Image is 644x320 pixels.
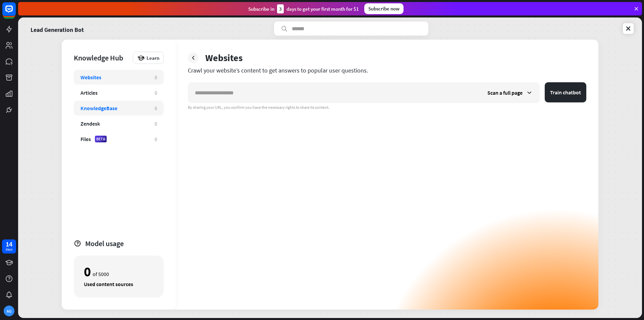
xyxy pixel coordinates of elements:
div: 0 [155,121,157,127]
div: AG [4,306,14,316]
div: Websites [80,74,101,81]
div: Used content sources [84,281,154,287]
div: Files [80,136,91,142]
a: 14 days [2,239,16,254]
div: 14 [6,241,12,247]
div: 0 [155,74,157,81]
div: 3 [277,4,284,13]
div: Zendesk [80,120,100,127]
div: 0 [155,90,157,96]
button: Train chatbot [545,82,586,102]
div: By sharing your URL, you confirm you have the necessary rights to share its content. [188,105,586,110]
a: Lead Generation Bot [31,21,84,36]
button: Open LiveChat chat widget [5,3,25,23]
div: Subscribe in days to get your first month for $1 [248,4,359,13]
div: Articles [80,89,98,96]
div: KnowledgeBase [80,105,117,111]
div: 0 [155,105,157,111]
div: Subscribe now [364,3,404,14]
span: Scan a full page [487,89,523,96]
div: BETA [95,136,107,142]
div: Knowledge Hub [74,53,129,62]
div: Crawl your website’s content to get answers to popular user questions. [188,66,586,74]
div: Websites [205,52,243,64]
div: 0 [84,266,91,277]
span: Learn [147,55,159,61]
div: days [6,247,12,252]
div: Model usage [85,239,164,248]
div: of 5000 [84,266,154,277]
div: 0 [155,136,157,142]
